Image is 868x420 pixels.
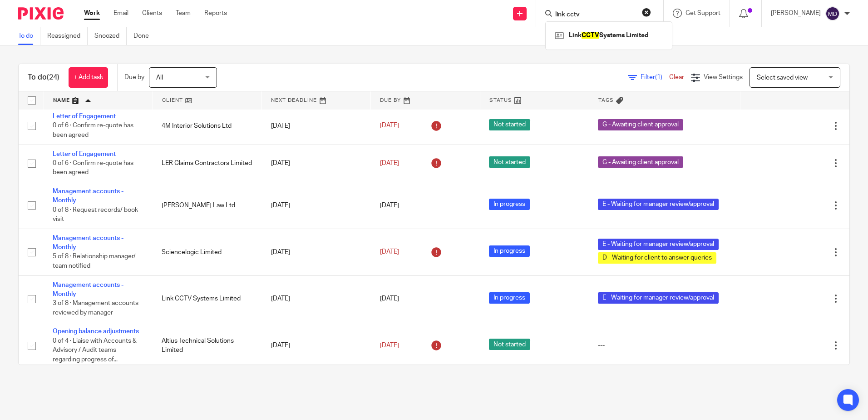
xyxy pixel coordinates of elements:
[53,282,123,297] a: Management accounts - Monthly
[598,252,716,264] span: D - Waiting for client to answer queries
[53,151,116,157] a: Letter of Engagement
[825,6,840,21] img: svg%3E
[380,342,399,349] span: [DATE]
[380,202,399,209] span: [DATE]
[489,199,530,210] span: In progress
[47,74,59,81] span: (24)
[156,75,163,81] span: All
[757,75,808,81] span: Select saved view
[69,67,108,88] a: + Add task
[176,9,191,18] a: Team
[53,328,139,335] a: Opening balance adjustments
[380,249,399,255] span: [DATE]
[598,292,719,304] span: E - Waiting for manager review/approval
[262,107,371,145] td: [DATE]
[262,275,371,322] td: [DATE]
[489,339,530,350] span: Not started
[489,245,530,257] span: In progress
[598,119,683,130] span: G - Awaiting client approval
[262,229,371,275] td: [DATE]
[153,145,261,182] td: LER Claims Contractors Limited
[47,27,88,45] a: Reassigned
[53,207,138,223] span: 0 of 8 · Request records/ book visit
[262,182,371,229] td: [DATE]
[380,123,399,129] span: [DATE]
[133,27,156,45] a: Done
[598,156,683,168] span: G - Awaiting client approval
[124,73,144,82] p: Due by
[262,145,371,182] td: [DATE]
[489,156,530,168] span: Not started
[153,229,261,275] td: Sciencelogic Limited
[53,338,137,363] span: 0 of 4 · Liaise with Accounts & Advisory / Audit teams regarding progress of...
[53,235,123,250] a: Management accounts - Monthly
[669,74,684,80] a: Clear
[598,341,731,350] div: ---
[53,254,136,270] span: 5 of 8 · Relationship manager/ team notified
[18,7,64,20] img: Pixie
[28,73,59,82] h1: To do
[489,292,530,304] span: In progress
[153,275,261,322] td: Link CCTV Systems Limited
[84,9,100,18] a: Work
[380,295,399,302] span: [DATE]
[153,182,261,229] td: [PERSON_NAME] Law Ltd
[655,74,662,80] span: (1)
[598,199,719,210] span: E - Waiting for manager review/approval
[53,160,133,176] span: 0 of 6 · Confirm re-quote has been agreed
[153,107,261,145] td: 4M Interior Solutions Ltd
[704,74,743,80] span: View Settings
[642,8,651,17] button: Clear
[262,322,371,369] td: [DATE]
[489,119,530,130] span: Not started
[641,74,669,80] span: Filter
[686,10,720,16] span: Get Support
[113,9,128,18] a: Email
[53,188,123,204] a: Management accounts - Monthly
[554,11,636,19] input: Search
[598,98,614,103] span: Tags
[598,239,719,250] span: E - Waiting for manager review/approval
[53,123,133,139] span: 0 of 6 · Confirm re-quote has been agreed
[142,9,162,18] a: Clients
[771,9,821,18] p: [PERSON_NAME]
[153,322,261,369] td: Altius Technical Solutions Limited
[53,300,138,316] span: 3 of 8 · Management accounts reviewed by manager
[94,27,127,45] a: Snoozed
[18,27,40,45] a: To do
[380,160,399,166] span: [DATE]
[53,113,116,120] a: Letter of Engagement
[204,9,227,18] a: Reports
